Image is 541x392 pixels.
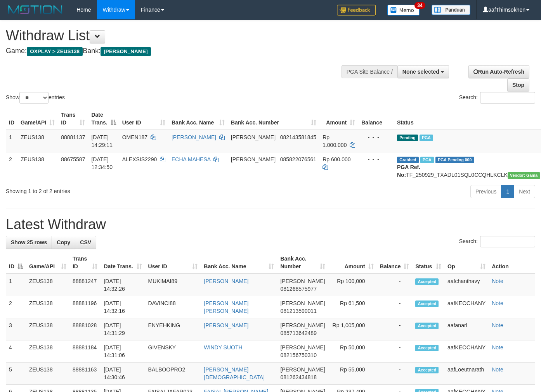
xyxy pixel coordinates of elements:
label: Search: [459,92,535,104]
label: Search: [459,236,535,247]
td: - [377,318,413,340]
td: 1 [6,130,17,152]
td: - [377,296,413,318]
th: Trans ID: activate to sort column ascending [58,108,88,130]
td: 5 [6,363,26,385]
td: ZEUS138 [26,296,69,318]
span: None selected [402,69,439,75]
a: Show 25 rows [6,236,52,249]
td: ZEUS138 [26,318,69,340]
td: - [377,340,413,363]
td: 88881028 [69,318,101,340]
th: Bank Acc. Number: activate to sort column ascending [277,252,328,274]
label: Show entries [6,92,65,104]
td: BALBOOPRO2 [145,363,201,385]
span: Show 25 rows [11,239,47,245]
span: [PERSON_NAME] [280,300,325,306]
th: ID: activate to sort column descending [6,252,26,274]
a: 1 [501,185,514,198]
span: 88675587 [61,156,85,162]
a: [PERSON_NAME][DEMOGRAPHIC_DATA] [204,366,265,380]
th: Status: activate to sort column ascending [412,252,444,274]
span: [PERSON_NAME] [280,278,325,284]
th: Balance [358,108,394,130]
h4: Game: Bank: [6,47,353,55]
h1: Withdraw List [6,28,353,43]
span: Copy 081268575977 to clipboard [280,286,316,292]
span: Copy [57,239,70,245]
span: Vendor URL: https://trx31.1velocity.biz [508,172,540,179]
a: Copy [52,236,75,249]
a: Note [492,300,503,306]
a: Previous [470,185,501,198]
span: Copy 082143581845 to clipboard [280,134,316,140]
td: Rp 100,000 [328,274,377,296]
a: WINDY SUOTH [204,344,242,351]
th: Date Trans.: activate to sort column descending [88,108,119,130]
td: MUKIMAI89 [145,274,201,296]
span: Rp 1.000.000 [323,134,347,148]
span: [DATE] 14:29:11 [91,134,113,148]
th: User ID: activate to sort column ascending [119,108,168,130]
b: PGA Ref. No: [397,164,420,178]
td: [DATE] 14:32:16 [101,296,145,318]
th: Game/API: activate to sort column ascending [26,252,69,274]
td: 88881163 [69,363,101,385]
th: Amount: activate to sort column ascending [319,108,358,130]
span: [PERSON_NAME] [231,156,276,162]
a: Run Auto-Refresh [468,65,529,78]
td: 2 [6,152,17,182]
div: Showing 1 to 2 of 2 entries [6,184,220,195]
td: ZEUS138 [17,152,58,182]
span: ALEXSIS2290 [122,156,157,162]
td: Rp 61,500 [328,296,377,318]
span: Accepted [415,300,439,307]
th: Bank Acc. Name: activate to sort column ascending [201,252,277,274]
th: Trans ID: activate to sort column ascending [69,252,101,274]
th: Date Trans.: activate to sort column ascending [101,252,145,274]
span: Copy 081213590011 to clipboard [280,308,316,314]
span: [PERSON_NAME] [280,344,325,351]
img: MOTION_logo.png [6,4,65,16]
a: CSV [75,236,96,249]
select: Showentries [19,92,49,104]
th: Bank Acc. Number: activate to sort column ascending [228,108,319,130]
span: 34 [414,2,425,9]
td: DAVINCI88 [145,296,201,318]
td: aafanarl [444,318,489,340]
span: [PERSON_NAME] [280,366,325,373]
th: Action [489,252,535,274]
div: - - - [361,155,391,163]
td: 2 [6,296,26,318]
th: Bank Acc. Name: activate to sort column ascending [168,108,228,130]
a: Note [492,366,503,373]
span: Copy 082156750310 to clipboard [280,352,316,358]
button: None selected [397,65,449,78]
td: [DATE] 14:31:29 [101,318,145,340]
span: CSV [80,239,91,245]
img: panduan.png [432,5,470,15]
span: [PERSON_NAME] [280,322,325,328]
td: 3 [6,318,26,340]
span: Accepted [415,367,439,373]
span: Accepted [415,345,439,351]
th: Op: activate to sort column ascending [444,252,489,274]
span: OMEN187 [122,134,147,140]
span: Accepted [415,323,439,329]
th: Game/API: activate to sort column ascending [17,108,58,130]
td: ZEUS138 [26,363,69,385]
td: [DATE] 14:31:06 [101,340,145,363]
span: [PERSON_NAME] [101,47,151,56]
td: aafKEOCHANY [444,296,489,318]
a: ECHA MAHESA [172,156,210,162]
a: Note [492,322,503,328]
a: [PERSON_NAME] [204,322,248,328]
span: Copy 085822076561 to clipboard [280,156,316,162]
a: Note [492,344,503,351]
span: Copy 081262434818 to clipboard [280,374,316,380]
span: [PERSON_NAME] [231,134,276,140]
td: 1 [6,274,26,296]
a: [PERSON_NAME] [PERSON_NAME] [204,300,248,314]
img: Button%20Memo.svg [387,5,420,16]
a: Note [492,278,503,284]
